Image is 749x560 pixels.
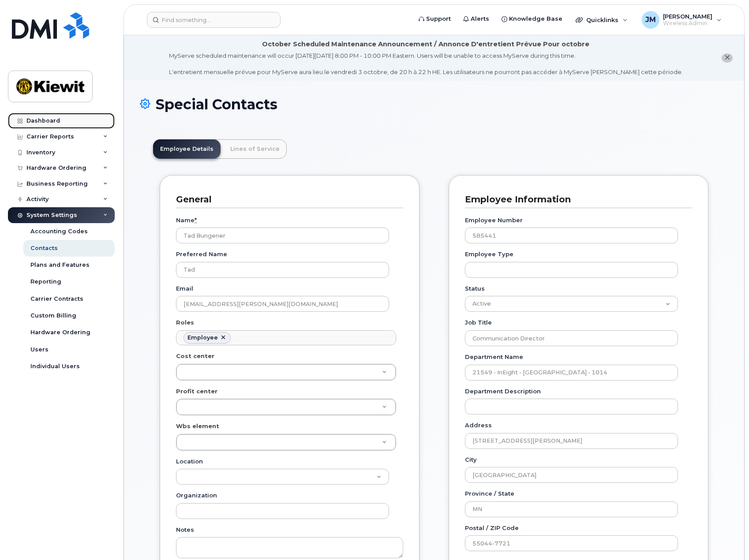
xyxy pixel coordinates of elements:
label: Job Title [465,318,492,327]
label: Employee Number [465,216,523,224]
div: MyServe scheduled maintenance will occur [DATE][DATE] 8:00 PM - 10:00 PM Eastern. Users will be u... [169,52,683,76]
label: Cost center [176,352,214,360]
label: Name [176,216,197,224]
iframe: Messenger Launcher [711,522,742,553]
label: Status [465,284,485,293]
label: Province / State [465,489,514,498]
label: Department Description [465,387,541,396]
label: Wbs element [176,422,219,430]
label: Address [465,421,492,429]
label: Profit center [176,387,217,396]
label: Preferred Name [176,250,227,258]
div: October Scheduled Maintenance Announcement / Annonce D'entretient Prévue Pour octobre [262,40,589,49]
h3: General [176,194,397,205]
label: Department Name [465,353,523,361]
abbr: required [195,217,197,224]
div: Employee [187,334,218,341]
a: Employee Details [153,139,221,159]
label: Postal / ZIP Code [465,524,519,532]
label: City [465,455,477,464]
label: Location [176,457,203,466]
label: Roles [176,318,194,327]
label: Organization [176,491,217,500]
button: close notification [722,53,733,63]
h3: Employee Information [465,194,685,205]
label: Email [176,284,193,293]
label: Notes [176,526,194,534]
label: Employee Type [465,250,513,258]
a: Lines of Service [223,139,287,159]
h1: Special Contacts [140,97,728,112]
